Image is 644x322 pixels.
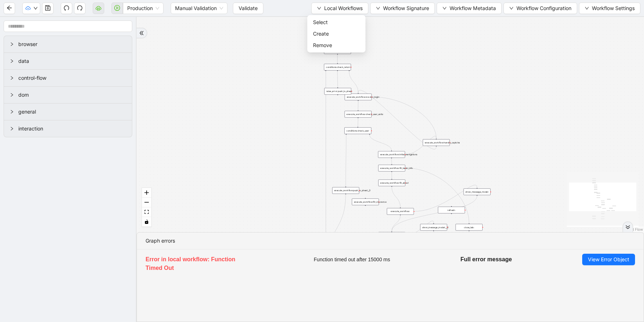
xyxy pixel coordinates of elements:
[369,135,391,151] g: Edge from conditions:check_user to execute_workflow:initial_navigations
[456,224,483,231] div: close_tab:
[324,88,351,95] div: raise_error:push_to_sheetplus-circle
[370,3,435,14] button: downWorkflow Signature
[345,93,372,100] div: execute_workflow:zocdoc_login
[438,207,465,213] div: refresh:
[326,194,346,266] g: Edge from execute_workflow:push_to_sheet__0 to loop_iterator:
[10,42,14,46] span: right
[4,3,15,14] button: arrow-left
[26,6,31,11] span: cloud-upload
[579,3,640,14] button: downWorkflow Settings
[313,30,360,38] span: Create
[74,3,86,14] button: redo
[392,187,400,207] g: Edge from execute_workflow:fill_about to execute_workflow:
[387,208,414,215] div: execute_workflow:
[352,198,379,205] div: execute_workflow:fill_insurance
[142,188,151,198] button: zoom in
[437,3,502,14] button: downWorkflow Metadata
[93,3,104,14] button: cloud-server
[4,103,132,120] div: general
[509,6,514,10] span: down
[10,93,14,97] span: right
[345,111,372,118] div: execute_workflow:check_user_exits
[18,108,126,116] span: general
[4,53,132,69] div: data
[18,57,126,65] span: data
[324,64,351,71] div: conditions:check_return
[423,139,450,146] div: execute_workflow:handle_captcha
[406,221,434,235] g: Edge from execute_workflow:fill_identity_info to show_message_modal:__0
[378,151,405,158] div: execute_workflow:initial_navigations
[592,4,635,12] span: Workflow Settings
[142,198,151,207] button: zoom out
[45,5,51,11] span: save
[146,237,635,245] div: Graph errors
[438,207,465,213] div: refresh:plus-circle
[313,41,360,49] span: Remove
[324,4,363,12] span: Local Workflows
[61,3,72,14] button: undo
[142,207,151,217] button: fit view
[363,208,368,212] span: plus-circle
[313,18,360,26] span: Select
[18,91,126,99] span: dom
[349,71,358,93] g: Edge from conditions:check_return to execute_workflow:zocdoc_login
[503,3,577,14] button: downWorkflow Configuration
[392,196,477,231] g: Edge from show_message_modal: to execute_workflow:fill_identity_info
[4,36,132,52] div: browser
[317,6,321,10] span: down
[332,187,359,194] div: execute_workflow:push_to_sheet__0
[314,256,390,263] span: Function timed out after 15000 ms
[352,198,379,205] div: execute_workflow:fill_insuranceplus-circle
[6,5,12,11] span: arrow-left
[18,74,126,82] span: control-flow
[10,59,14,63] span: right
[582,254,635,265] button: View Error Object
[376,6,380,10] span: down
[18,40,126,48] span: browser
[239,4,258,12] span: Validate
[378,165,405,172] div: execute_workflow:fill_basic_info
[406,136,436,155] g: Edge from execute_workflow:initial_navigations to execute_workflow:handle_captcha
[77,5,83,11] span: redo
[10,110,14,114] span: right
[588,256,629,263] span: View Error Object
[378,180,405,187] div: execute_workflow:fill_about
[449,216,454,221] span: plus-circle
[516,4,571,12] span: Workflow Configuration
[344,127,371,134] div: conditions:check_user
[64,5,69,11] span: undo
[464,188,491,195] div: show_message_modal:
[324,88,351,95] div: raise_error:push_to_sheet
[146,255,243,272] h5: Error in local workflow: Function Timed Out
[414,185,477,211] g: Edge from execute_workflow: to show_message_modal:
[420,224,447,231] div: show_message_modal:__0
[142,217,151,227] button: toggle interactivity
[4,120,132,137] div: interaction
[4,70,132,86] div: control-flow
[450,4,496,12] span: Workflow Metadata
[127,3,159,14] span: Production
[4,87,132,103] div: dom
[18,125,126,133] span: interaction
[42,3,54,14] button: save
[460,255,512,264] h5: Full error message
[10,76,14,80] span: right
[324,47,351,54] div: execute_workflow:check_empty
[346,135,346,187] g: Edge from conditions:check_user to execute_workflow:push_to_sheet__0
[336,97,340,102] span: plus-circle
[175,3,223,14] span: Manual Validation
[311,3,368,14] button: downLocal Workflows
[33,6,38,10] span: down
[442,6,447,10] span: down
